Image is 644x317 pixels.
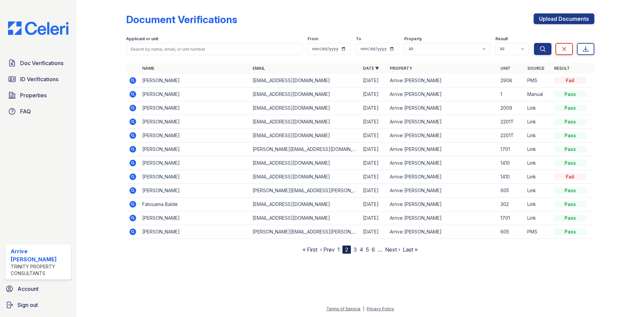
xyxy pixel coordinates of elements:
[498,211,525,225] td: 1701
[360,198,387,211] td: [DATE]
[554,105,586,111] div: Pass
[342,246,351,254] div: 2
[140,101,250,115] td: [PERSON_NAME]
[360,170,387,184] td: [DATE]
[495,36,508,42] label: Result
[253,66,265,71] a: Email
[20,75,58,83] span: ID Verifications
[498,170,525,184] td: 1410
[498,88,525,101] td: 1
[250,129,360,143] td: [EMAIL_ADDRESS][DOMAIN_NAME]
[360,246,363,253] a: 4
[387,88,497,101] td: Arrive [PERSON_NAME]
[140,198,250,211] td: Fatouama Balde
[387,129,497,143] td: Arrive [PERSON_NAME]
[554,118,586,125] div: Pass
[360,74,387,88] td: [DATE]
[5,72,71,86] a: ID Verifications
[250,184,360,198] td: [PERSON_NAME][EMAIL_ADDRESS][PERSON_NAME][DOMAIN_NAME]
[525,211,551,225] td: Link
[126,36,158,42] label: Applicant or unit
[525,156,551,170] td: Link
[554,77,586,84] div: Fail
[140,115,250,129] td: [PERSON_NAME]
[525,101,551,115] td: Link
[5,89,71,102] a: Properties
[525,88,551,101] td: Manual
[140,129,250,143] td: [PERSON_NAME]
[525,198,551,211] td: Link
[387,156,497,170] td: Arrive [PERSON_NAME]
[554,91,586,98] div: Pass
[500,66,511,71] a: Unit
[363,66,379,71] a: Date ▼
[140,143,250,156] td: [PERSON_NAME]
[360,115,387,129] td: [DATE]
[250,143,360,156] td: [PERSON_NAME][EMAIL_ADDRESS][DOMAIN_NAME]
[250,74,360,88] td: [EMAIL_ADDRESS][DOMAIN_NAME]
[378,246,382,254] span: …
[142,66,154,71] a: Name
[250,156,360,170] td: [EMAIL_ADDRESS][DOMAIN_NAME]
[525,225,551,239] td: PMS
[554,187,586,194] div: Pass
[354,246,357,253] a: 3
[250,170,360,184] td: [EMAIL_ADDRESS][DOMAIN_NAME]
[17,285,39,293] span: Account
[140,225,250,239] td: [PERSON_NAME]
[360,101,387,115] td: [DATE]
[525,170,551,184] td: Link
[554,146,586,153] div: Pass
[140,74,250,88] td: [PERSON_NAME]
[140,170,250,184] td: [PERSON_NAME]
[20,59,63,67] span: Doc Verifications
[498,156,525,170] td: 1410
[404,36,422,42] label: Property
[527,66,544,71] a: Source
[403,246,418,253] a: Last »
[250,88,360,101] td: [EMAIL_ADDRESS][DOMAIN_NAME]
[360,211,387,225] td: [DATE]
[554,173,586,180] div: Fail
[360,225,387,239] td: [DATE]
[326,306,361,311] a: Terms of Service
[387,74,497,88] td: Arrive [PERSON_NAME]
[554,66,570,71] a: Result
[250,198,360,211] td: [EMAIL_ADDRESS][DOMAIN_NAME]
[11,263,68,277] div: Trinity Property Consultants
[20,91,47,99] span: Properties
[498,129,525,143] td: 2201T
[366,246,369,253] a: 5
[140,184,250,198] td: [PERSON_NAME]
[525,129,551,143] td: Link
[387,143,497,156] td: Arrive [PERSON_NAME]
[126,13,237,25] div: Document Verifications
[554,201,586,208] div: Pass
[356,36,361,42] label: To
[498,74,525,88] td: 2908
[3,298,74,312] a: Sign out
[5,56,71,70] a: Doc Verifications
[20,107,31,115] span: FAQ
[498,225,525,239] td: 605
[525,74,551,88] td: PMS
[250,211,360,225] td: [EMAIL_ADDRESS][DOMAIN_NAME]
[367,306,394,311] a: Privacy Policy
[17,301,38,309] span: Sign out
[360,143,387,156] td: [DATE]
[387,115,497,129] td: Arrive [PERSON_NAME]
[387,101,497,115] td: Arrive [PERSON_NAME]
[360,184,387,198] td: [DATE]
[11,247,68,263] div: Arrive [PERSON_NAME]
[308,36,318,42] label: From
[360,156,387,170] td: [DATE]
[385,246,400,253] a: Next ›
[525,143,551,156] td: Link
[387,198,497,211] td: Arrive [PERSON_NAME]
[498,143,525,156] td: 1701
[363,306,364,311] div: |
[387,225,497,239] td: Arrive [PERSON_NAME]
[303,246,317,253] a: « First
[360,129,387,143] td: [DATE]
[126,43,302,55] input: Search by name, email, or unit number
